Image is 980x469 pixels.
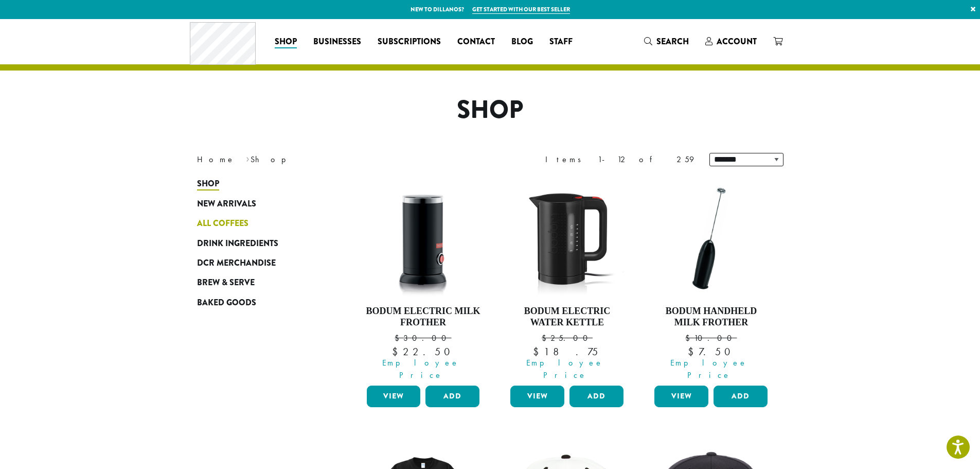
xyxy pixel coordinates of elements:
[688,345,735,358] bdi: 7.50
[197,237,278,250] span: Drink Ingredients
[197,273,320,292] a: Brew & Serve
[425,386,479,407] button: Add
[197,217,248,230] span: All Coffees
[508,306,626,328] h4: Bodum Electric Water Kettle
[395,333,403,343] span: $
[533,345,601,358] bdi: 18.75
[508,179,626,298] img: DP3955.01.png
[197,297,256,309] span: Baked Goods
[197,178,219,190] span: Shop
[367,386,421,407] a: View
[541,33,581,50] a: Staff
[197,293,320,312] a: Baked Goods
[652,179,770,381] a: Bodum Handheld Milk Frother $10.00 Employee Price
[533,345,544,358] span: $
[378,36,441,48] span: Subscriptions
[364,306,483,328] h4: Bodum Electric Milk Frother
[360,357,483,381] span: Employee Price
[197,214,320,233] a: All Coffees
[364,179,482,298] img: DP3954.01-002.png
[189,95,791,125] h1: Shop
[266,33,305,50] a: Shop
[392,345,454,358] bdi: 22.50
[656,36,689,47] span: Search
[685,333,694,343] span: $
[197,154,235,165] a: Home
[511,36,533,48] span: Blog
[714,386,768,407] button: Add
[197,174,320,194] a: Shop
[246,150,250,166] span: ›
[652,179,770,298] img: DP3927.01-002.png
[313,36,361,48] span: Businesses
[636,33,697,50] a: Search
[197,198,256,211] span: New Arrivals
[472,5,570,14] a: Get started with our best seller
[197,233,320,253] a: Drink Ingredients
[275,36,297,48] span: Shop
[504,357,626,381] span: Employee Price
[542,333,593,343] bdi: 25.00
[364,179,483,381] a: Bodum Electric Milk Frother $30.00 Employee Price
[685,333,737,343] bdi: 10.00
[392,345,403,358] span: $
[197,253,320,273] a: DCR Merchandise
[648,357,770,381] span: Employee Price
[652,306,770,328] h4: Bodum Handheld Milk Frother
[688,345,699,358] span: $
[197,194,320,214] a: New Arrivals
[457,36,495,48] span: Contact
[569,386,623,407] button: Add
[197,276,255,289] span: Brew & Serve
[510,386,564,407] a: View
[717,36,757,47] span: Account
[197,257,276,270] span: DCR Merchandise
[197,153,475,166] nav: Breadcrumb
[549,36,573,48] span: Staff
[508,179,626,381] a: Bodum Electric Water Kettle $25.00 Employee Price
[395,333,451,343] bdi: 30.00
[545,153,694,166] div: Items 1-12 of 259
[542,333,550,343] span: $
[654,386,708,407] a: View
